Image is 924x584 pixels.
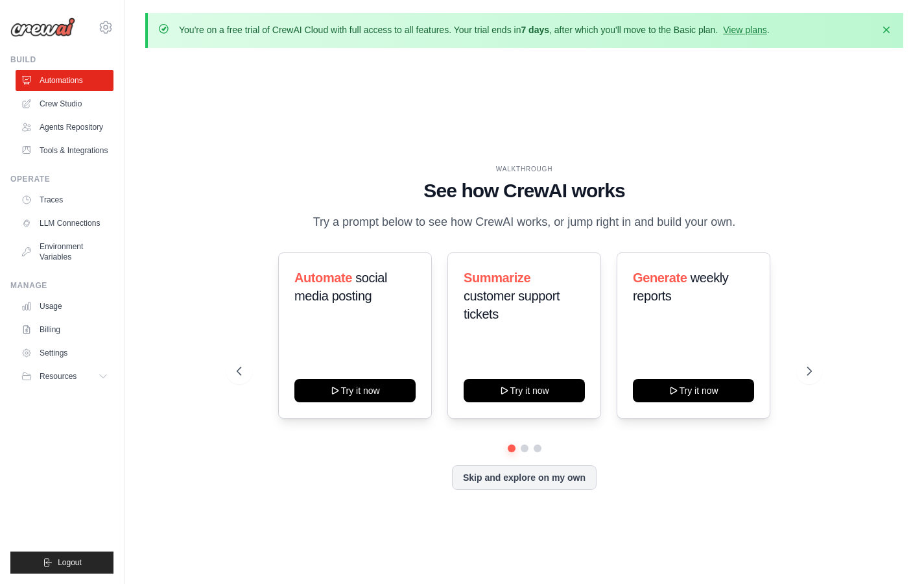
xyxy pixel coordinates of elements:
[237,164,812,174] div: WALKTHROUGH
[16,236,113,267] a: Environment Variables
[452,465,597,490] button: Skip and explore on my own
[464,379,585,402] button: Try it now
[179,23,770,36] p: You're on a free trial of CrewAI Cloud with full access to all features. Your trial ends in , aft...
[10,174,113,184] div: Operate
[10,55,113,65] div: Build
[294,271,387,303] span: social media posting
[10,552,113,574] button: Logout
[16,70,113,91] a: Automations
[521,25,549,35] strong: 7 days
[307,213,742,232] p: Try a prompt below to see how CrewAI works, or jump right in and build your own.
[633,271,687,285] span: Generate
[16,189,113,210] a: Traces
[10,280,113,291] div: Manage
[16,366,113,387] button: Resources
[16,296,113,317] a: Usage
[16,343,113,363] a: Settings
[294,271,352,285] span: Automate
[294,379,416,402] button: Try it now
[40,371,77,382] span: Resources
[16,93,113,114] a: Crew Studio
[464,289,560,321] span: customer support tickets
[723,25,766,35] a: View plans
[10,18,75,37] img: Logo
[16,117,113,138] a: Agents Repository
[16,213,113,234] a: LLM Connections
[58,557,82,568] span: Logout
[16,319,113,340] a: Billing
[237,179,812,202] h1: See how CrewAI works
[16,140,113,161] a: Tools & Integrations
[633,379,754,402] button: Try it now
[464,271,530,285] span: Summarize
